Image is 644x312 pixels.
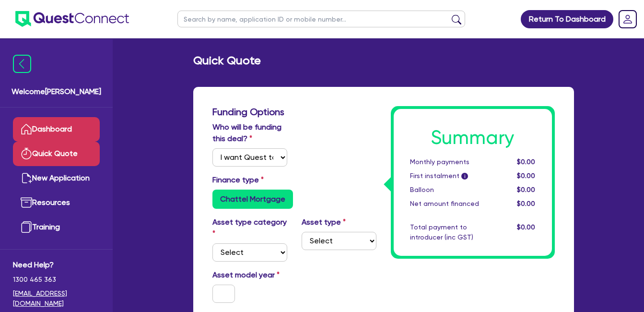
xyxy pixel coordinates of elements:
span: 1300 465 363 [13,275,100,285]
div: Balloon [403,185,496,195]
span: $0.00 [517,200,535,207]
label: Finance type [212,174,264,186]
div: Monthly payments [403,157,496,167]
h3: Funding Options [212,106,376,118]
span: Welcome [PERSON_NAME] [12,86,101,97]
span: $0.00 [517,172,535,180]
img: resources [21,197,32,208]
a: Dropdown toggle [615,7,640,32]
label: Asset type [302,216,346,228]
img: quick-quote [21,148,32,159]
span: Need Help? [13,259,100,271]
img: icon-menu-close [13,55,31,73]
h2: Quick Quote [193,54,261,68]
div: First instalment [403,171,496,181]
a: Return To Dashboard [521,10,613,28]
label: Asset type category [212,216,287,240]
a: Dashboard [13,117,100,142]
label: Who will be funding this deal? [212,121,287,144]
img: training [21,221,32,233]
a: Quick Quote [13,142,100,166]
span: i [461,173,468,180]
label: Asset model year [205,269,294,281]
span: $0.00 [517,158,535,166]
a: Training [13,215,100,240]
input: Search by name, application ID or mobile number... [177,11,465,27]
img: new-application [21,172,32,184]
label: Chattel Mortgage [212,190,293,209]
a: New Application [13,166,100,191]
img: quest-connect-logo-blue [15,11,129,27]
a: Resources [13,191,100,215]
div: Net amount financed [403,199,496,209]
span: $0.00 [517,186,535,193]
a: [EMAIL_ADDRESS][DOMAIN_NAME] [13,288,100,309]
span: $0.00 [517,223,535,231]
h1: Summary [410,126,536,149]
div: Total payment to introducer (inc GST) [403,222,496,242]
